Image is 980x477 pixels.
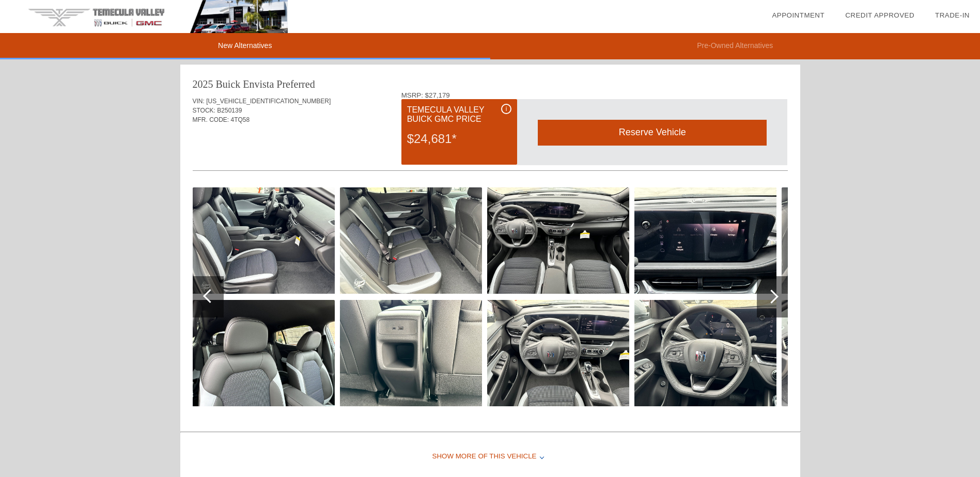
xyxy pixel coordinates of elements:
span: STOCK: [193,107,215,114]
img: 15.jpg [193,300,335,406]
img: 17.jpg [340,300,482,406]
img: 23.jpg [782,300,924,406]
div: Reserve Vehicle [538,120,767,145]
span: 4TQ58 [231,116,250,123]
span: B250139 [217,107,242,114]
div: MSRP: $27,179 [401,91,788,99]
div: Quoted on [DATE] 5:45:28 PM [193,140,788,156]
a: Trade-In [935,11,970,19]
span: [US_VEHICLE_IDENTIFICATION_NUMBER] [206,98,331,105]
div: Preferred [276,77,315,91]
img: 22.jpg [782,187,924,294]
img: 16.jpg [340,187,482,294]
div: $24,681* [407,125,511,152]
div: Temecula Valley Buick GMC Price [407,104,511,125]
img: 19.jpg [487,300,629,406]
img: 20.jpg [634,187,776,294]
a: Credit Approved [845,11,914,19]
span: MFR. CODE: [193,116,229,123]
img: 14.jpg [193,187,335,294]
span: VIN: [193,98,205,105]
img: 21.jpg [634,300,776,406]
div: i [501,104,511,114]
div: 2025 Buick Envista [193,77,274,91]
a: Appointment [772,11,825,19]
img: 18.jpg [487,187,629,294]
